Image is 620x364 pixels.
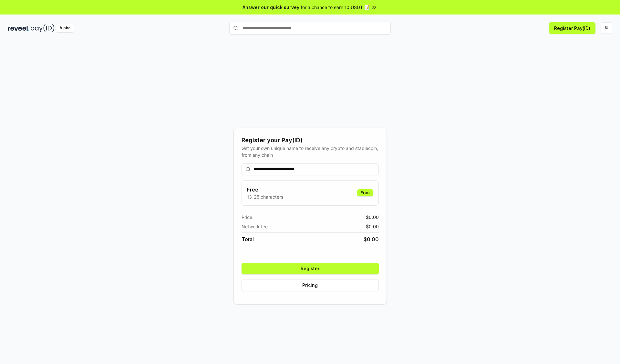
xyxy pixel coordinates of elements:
[549,22,595,34] button: Register Pay(ID)
[242,136,379,145] div: Register your Pay(ID)
[366,223,379,230] span: $ 0.00
[242,145,379,158] div: Get your own unique name to receive any crypto and stablecoin, from any chain
[366,214,379,221] span: $ 0.00
[31,24,55,32] img: pay_id
[242,223,268,230] span: Network fee
[247,193,283,200] p: 13-25 characters
[242,280,379,291] button: Pricing
[357,189,373,196] div: Free
[364,235,379,243] span: $ 0.00
[242,263,379,274] button: Register
[8,24,29,32] img: reveel_dark
[242,235,254,243] span: Total
[242,214,252,221] span: Price
[56,24,74,32] div: Alpha
[247,186,283,193] h3: Free
[301,4,370,11] span: for a chance to earn 10 USDT 📝
[243,4,299,11] span: Answer our quick survey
